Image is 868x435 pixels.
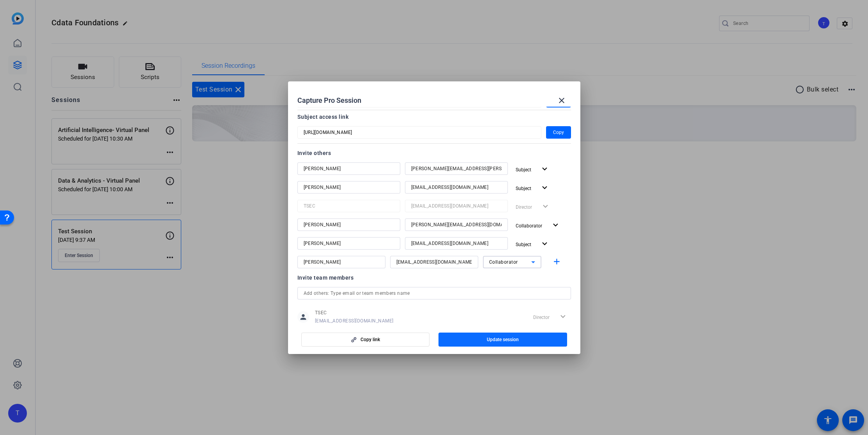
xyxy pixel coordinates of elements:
[304,220,394,229] input: Name...
[551,220,560,230] mat-icon: expand_more
[540,164,550,174] mat-icon: expand_more
[553,128,564,137] span: Copy
[304,201,394,211] input: Name...
[546,95,571,107] button: Copy
[297,91,571,110] div: Capture Pro Session
[297,148,571,158] div: Invite others
[487,336,519,343] span: Update session
[557,96,566,105] mat-icon: close
[411,239,502,248] input: Email...
[297,112,571,122] div: Subject access link
[301,333,430,347] button: Copy link
[304,239,394,248] input: Name...
[304,289,565,298] input: Add others: Type email or team members name
[438,333,567,347] button: Update session
[297,273,571,282] div: Invite team members
[516,167,531,173] span: Subject
[304,128,535,137] input: Session OTP
[304,183,394,192] input: Name...
[304,164,394,173] input: Name...
[396,257,472,267] input: Email...
[361,336,380,343] span: Copy link
[513,218,564,232] button: Collaborator
[315,310,394,316] span: TSEC
[411,183,502,192] input: Email...
[540,183,550,193] mat-icon: expand_more
[516,186,531,191] span: Subject
[297,311,309,323] mat-icon: person
[513,237,553,251] button: Subject
[552,257,562,267] mat-icon: add
[489,259,518,265] span: Collaborator
[540,239,550,249] mat-icon: expand_more
[411,164,502,173] input: Email...
[513,162,553,176] button: Subject
[513,181,553,195] button: Subject
[516,223,542,229] span: Collaborator
[315,318,394,324] span: [EMAIL_ADDRESS][DOMAIN_NAME]
[546,126,571,139] button: Copy
[411,201,502,211] input: Email...
[304,257,379,267] input: Name...
[411,220,502,229] input: Email...
[516,242,531,247] span: Subject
